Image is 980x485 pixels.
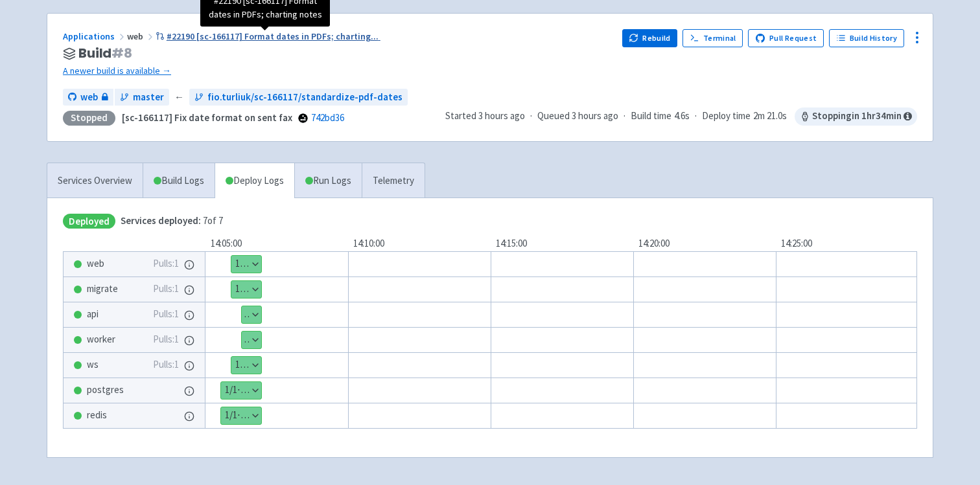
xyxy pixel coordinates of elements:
span: ← [174,90,184,105]
span: web [127,30,156,42]
span: ws [87,357,99,372]
a: #22190 [sc-166117] Format dates in PDFs; charting... [156,30,380,42]
span: master [133,90,164,105]
div: · · · [445,107,917,126]
span: web [87,256,104,271]
span: 4.6s [674,109,690,124]
a: master [115,89,169,106]
span: Services deployed: [121,214,201,227]
span: Stopping in 1 hr 34 min [795,107,917,126]
span: Pulls: 1 [153,307,179,322]
span: worker [87,332,115,347]
span: api [87,307,99,322]
a: Build History [829,29,904,47]
a: 742bd36 [311,111,344,124]
a: fio.turliuk/sc-166117/standardize-pdf-dates [189,89,408,106]
span: web [80,90,98,105]
div: 14:25:00 [776,236,918,251]
a: Deploy Logs [215,163,294,199]
div: 14:05:00 [205,236,348,251]
span: Started [445,109,525,122]
span: Pulls: 1 [153,256,179,271]
span: #22190 [sc-166117] Format dates in PDFs; charting ... [167,30,379,42]
span: Pulls: 1 [153,332,179,347]
span: Pulls: 1 [153,357,179,372]
span: Deployed [63,214,115,229]
time: 3 hours ago [478,109,525,122]
a: Pull Request [748,29,824,47]
span: fio.turliuk/sc-166117/standardize-pdf-dates [207,90,402,105]
a: Terminal [682,29,743,47]
span: migrate [87,282,118,297]
div: 14:10:00 [348,236,491,251]
span: 2m 21.0s [753,109,787,124]
span: Deploy time [702,109,751,124]
button: Rebuild [622,29,678,47]
time: 3 hours ago [572,109,618,122]
a: Telemetry [362,163,425,199]
strong: [sc-166117] Fix date format on sent fax [122,111,292,124]
a: Applications [63,30,127,42]
div: 14:15:00 [491,236,633,251]
a: A newer build is available → [63,63,612,78]
div: Stopped [63,111,115,126]
span: 7 of 7 [121,214,223,229]
a: Build Logs [143,163,215,199]
span: # 8 [111,44,132,62]
span: Build time [631,109,671,124]
a: web [63,89,113,106]
span: Pulls: 1 [153,282,179,297]
div: 14:20:00 [633,236,776,251]
span: Build [78,46,132,61]
span: Queued [537,109,618,122]
span: redis [87,408,107,423]
a: Run Logs [294,163,362,199]
a: Services Overview [47,163,143,199]
span: postgres [87,383,124,398]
